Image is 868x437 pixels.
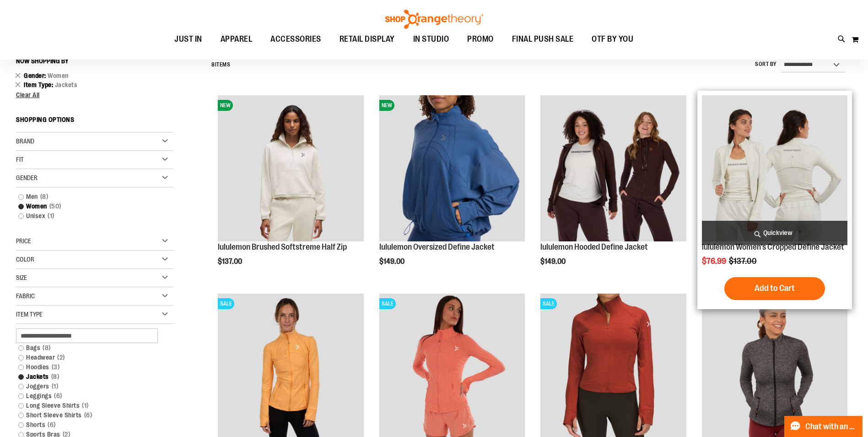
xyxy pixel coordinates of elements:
[784,416,863,437] button: Chat with an Expert
[540,242,648,251] a: lululemon Hooded Define Jacket
[16,292,35,300] span: Fabric
[540,95,686,241] img: Main view of 2024 Convention lululemon Hooded Define Jacket
[82,410,95,420] span: 6
[261,29,330,50] a: ACCESSORIES
[702,95,847,242] a: Product image for lululemon Define Jacket Cropped
[14,192,165,202] a: Men8
[702,95,847,241] img: Product image for lululemon Define Jacket Cropped
[24,72,48,79] span: Gender
[536,91,690,289] div: product
[211,58,230,72] h2: Items
[16,53,73,69] button: Now Shopping by
[413,29,449,49] span: IN STUDIO
[14,353,165,362] a: Headwear2
[16,91,40,98] span: Clear All
[697,91,852,309] div: product
[582,29,642,50] a: OTF BY YOU
[218,257,243,266] span: $137.00
[14,362,165,372] a: Hoodies3
[211,29,262,49] a: APPAREL
[55,353,67,362] span: 2
[379,100,394,111] span: NEW
[16,137,34,145] span: Brand
[80,401,91,410] span: 1
[45,211,57,221] span: 1
[14,202,165,211] a: Women50
[16,156,24,163] span: Fit
[340,29,395,49] span: RETAIL DISPLAY
[49,362,62,372] span: 3
[379,242,495,251] a: lululemon Oversized Define Jacket
[270,29,321,49] span: ACCESSORIES
[702,242,844,251] a: lululemon Women's Cropped Define Jacket
[755,60,777,68] label: Sort By
[375,91,529,289] div: product
[45,420,58,430] span: 6
[16,274,27,281] span: Size
[14,343,165,353] a: Bags8
[724,277,825,300] button: Add to Cart
[49,372,62,382] span: 8
[218,100,233,111] span: NEW
[14,391,165,401] a: Leggings6
[458,29,503,50] a: PROMO
[48,72,69,79] span: Women
[512,29,574,49] span: FINAL PUSH SALE
[16,174,38,181] span: Gender
[40,343,53,353] span: 8
[16,311,43,318] span: Item Type
[729,257,758,266] span: $137.00
[379,257,406,266] span: $149.00
[379,95,525,242] a: lululemon Oversized Define JacketNEW
[467,29,494,49] span: PROMO
[38,192,51,202] span: 8
[805,422,857,431] span: Chat with an Expert
[16,92,173,98] a: Clear All
[218,95,363,242] a: lululemon Brushed Softstreme Half ZipNEW
[24,81,55,88] span: Item Type
[592,29,633,49] span: OTF BY YOU
[55,81,78,88] span: Jackets
[16,237,31,245] span: Price
[755,283,795,293] span: Add to Cart
[384,10,485,29] img: Shop Orangetheory
[52,391,65,401] span: 6
[379,95,525,241] img: lululemon Oversized Define Jacket
[174,29,202,49] span: JUST IN
[540,298,557,309] span: SALE
[404,29,458,50] a: IN STUDIO
[702,257,728,266] span: $76.99
[221,29,253,49] span: APPAREL
[14,382,165,391] a: Joggers1
[218,298,234,309] span: SALE
[211,61,215,68] span: 8
[218,242,347,251] a: lululemon Brushed Softstreme Half Zip
[540,257,567,266] span: $149.00
[218,95,363,241] img: lululemon Brushed Softstreme Half Zip
[14,372,165,382] a: Jackets8
[16,112,173,132] strong: Shopping Options
[16,256,34,263] span: Color
[213,91,368,289] div: product
[14,211,165,221] a: Unisex1
[49,382,61,391] span: 1
[330,29,404,50] a: RETAIL DISPLAY
[379,298,396,309] span: SALE
[540,95,686,242] a: Main view of 2024 Convention lululemon Hooded Define Jacket
[165,29,211,50] a: JUST IN
[503,29,583,50] a: FINAL PUSH SALE
[14,420,165,430] a: Shorts6
[14,410,165,420] a: Short Sleeve Shirts6
[702,221,847,245] a: Quickview
[47,202,64,211] span: 50
[14,401,165,410] a: Long Sleeve Shirts1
